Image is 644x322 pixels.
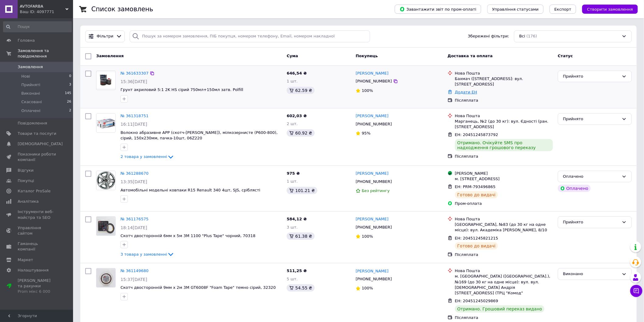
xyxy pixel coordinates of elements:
span: Доставка та оплата [448,54,493,58]
span: Статус [558,54,573,58]
span: Створити замовлення [587,7,633,12]
button: Створити замовлення [582,5,638,14]
span: Автомобільні модельні ковпаки R15 Renault 340 4шт, SJS, сріблясті [121,188,261,192]
img: Фото товару [96,268,115,287]
a: Грунт акриловий 5:1 2K HS сірий 750мл+150мл затв. Polfill [121,87,243,92]
span: 100% [362,234,373,239]
a: № 361288670 [121,171,149,176]
span: Відгуки [18,168,33,173]
div: [PHONE_NUMBER] [355,120,393,128]
span: 646,54 ₴ [287,71,307,75]
span: Прийняті [21,82,40,88]
span: 16:11[DATE] [121,122,147,127]
span: Повідомлення [18,121,47,126]
span: ЕН: 20451245821215 [455,236,498,240]
span: 26 [67,99,71,105]
a: Скотч двосторонній 9мм х 2м 3M GT6008F "Foam Tape" темно сірий, 32320 [121,285,276,290]
span: Аналітика [18,199,39,204]
span: 100% [362,88,373,93]
a: Волокно абразивне APP (скотч-[PERSON_NAME]), мілкозернисте (P600-800), сірий, 150x230мм, пачка-10... [121,130,278,141]
span: Покупці [18,178,34,184]
span: Замовлення [96,54,124,58]
span: 3 шт. [287,225,298,229]
span: [DEMOGRAPHIC_DATA] [18,141,63,147]
a: Скотч двосторонній 6мм х 5м 3M 1100 "Plus Tape" чорний, 70318 [121,233,255,238]
span: Cума [287,54,298,58]
img: Фото товару [96,217,115,236]
span: 2 товара у замовленні [121,155,167,159]
span: 584,12 ₴ [287,217,307,221]
a: [PERSON_NAME] [356,216,389,222]
span: Каталог ProSale [18,188,51,194]
div: [PERSON_NAME] [455,171,553,176]
a: [PERSON_NAME] [356,268,389,274]
div: 54.55 ₴ [287,284,314,292]
a: Фото товару [96,268,116,288]
div: Отримано. Очікуйте SMS про надходження грошового переказу [455,139,553,151]
span: Експорт [555,7,572,12]
span: Показники роботи компанії [18,152,56,163]
a: № 361633307 [121,71,149,75]
span: Скасовані [21,99,42,105]
input: Пошук за номером замовлення, ПІБ покупця, номером телефону, Email, номером накладної [130,30,370,42]
span: 3 товара у замовленні [121,252,167,257]
span: Виконані [21,91,40,96]
span: Маркет [18,257,33,263]
span: AVTOFARBA [20,4,65,9]
span: 145 [65,91,71,96]
span: ЕН: 20451245873792 [455,132,498,137]
div: м. [STREET_ADDRESS] [455,176,553,182]
span: ЕН: 20451245029869 [455,299,498,303]
span: 15:36[DATE] [121,79,147,84]
div: Ваш ID: 4097771 [20,9,73,15]
a: Додати ЕН [455,90,477,94]
span: 2 шт. [287,121,298,126]
span: Нові [21,74,30,79]
a: № 361149680 [121,268,149,273]
span: 2 [69,108,71,114]
span: 511,25 ₴ [287,268,307,273]
h1: Список замовлень [91,5,153,13]
div: Виконано [563,271,619,277]
span: 18:14[DATE] [121,225,147,230]
div: [GEOGRAPHIC_DATA], №83 (до 30 кг на одне місце): вул. Академіка [PERSON_NAME], 8/10 [455,222,553,233]
span: 975 ₴ [287,171,300,176]
div: м. [GEOGRAPHIC_DATA] ([GEOGRAPHIC_DATA].), №169 (до 30 кг на одне місце): вул. вул. [DEMOGRAPHIC_... [455,274,553,296]
div: 62.59 ₴ [287,87,314,94]
span: Завантажити звіт по пром-оплаті [400,6,476,12]
span: Товари та послуги [18,131,56,136]
span: Управління сайтом [18,225,56,236]
span: 95% [362,131,371,135]
span: 1 шт. [287,79,298,83]
a: Фото товару [96,71,116,90]
span: Налаштування [18,268,49,273]
div: Нова Пошта [455,268,553,274]
input: Пошук [3,21,72,32]
span: Замовлення та повідомлення [18,48,73,59]
div: Оплачено [558,185,591,192]
div: Післяплата [455,98,553,103]
a: Створити замовлення [576,7,638,11]
div: Нова Пошта [455,113,553,119]
a: Фото товару [96,171,116,190]
span: Всі [519,33,525,39]
div: Післяплата [455,252,553,257]
div: Оплачено [563,173,619,180]
span: 1 шт. [287,179,298,184]
div: [PHONE_NUMBER] [355,223,393,231]
a: № 361176575 [121,217,149,221]
span: Управління статусами [492,7,539,12]
span: Замовлення [18,64,43,70]
span: Оплачені [21,108,40,114]
a: [PERSON_NAME] [356,171,389,177]
a: № 361318751 [121,114,149,118]
div: Прийнято [563,73,619,80]
a: Фото товару [96,216,116,236]
span: 3 [69,82,71,88]
div: Прийнято [563,219,619,226]
div: [PHONE_NUMBER] [355,77,393,85]
div: Нова Пошта [455,71,553,76]
span: 0 [69,74,71,79]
